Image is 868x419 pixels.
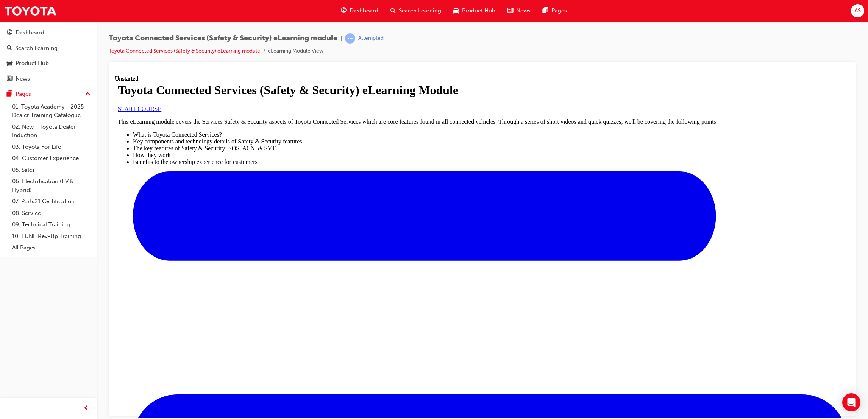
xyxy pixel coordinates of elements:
span: guage-icon [7,30,12,36]
span: news-icon [7,76,12,83]
span: News [516,6,531,15]
a: 07. Parts21 Certification [9,196,94,207]
a: All Pages [9,242,94,254]
span: Product Hub [462,6,495,15]
p: This eLearning module covers the Services Safety & Security aspects of Toyota Connected Services ... [3,43,732,50]
a: 09. Technical Training [9,219,94,231]
a: START COURSE [3,30,47,37]
span: Pages [551,6,567,15]
span: guage-icon [341,6,347,16]
a: 03. Toyota For Life [9,141,94,153]
button: Pages [3,87,94,101]
li: eLearning Module View [268,47,323,56]
a: News [3,72,94,86]
span: Dashboard [350,6,378,15]
span: | [340,34,342,43]
img: Trak [4,2,57,19]
li: What is Toyota Connected Services? [18,56,732,63]
a: 10. TUNE Rev-Up Training [9,231,94,242]
div: Product Hub [16,59,49,68]
a: 01. Toyota Academy - 2025 Dealer Training Catalogue [9,101,94,121]
a: 06. Electrification (EV & Hybrid) [9,176,94,196]
a: Search Learning [3,41,94,55]
span: prev-icon [83,404,89,413]
h1: Toyota Connected Services (Safety & Security) eLearning Module [3,8,732,22]
a: 08. Service [9,207,94,219]
a: Toyota Connected Services (Safety & Security) eLearning module [109,48,260,54]
a: 04. Customer Experience [9,153,94,164]
span: search-icon [7,45,12,52]
li: Benefits to the ownership experience for customers [18,83,732,90]
span: Search Learning [399,6,441,15]
a: 05. Sales [9,164,94,176]
li: The key features of Safety & Securiry: SOS, ACN, & SVT [18,70,732,76]
a: car-iconProduct Hub [447,3,501,19]
a: Dashboard [3,26,94,40]
span: Toyota Connected Services (Safety & Security) eLearning module [109,34,337,43]
a: search-iconSearch Learning [384,3,447,19]
li: Key components and technology details of Safety & Security features [18,63,732,70]
a: news-iconNews [501,3,537,19]
div: Pages [16,90,31,98]
div: Attempted [358,35,384,42]
span: learningRecordVerb_ATTEMPT-icon [345,33,355,44]
span: up-icon [85,89,91,99]
div: News [16,75,30,83]
span: pages-icon [7,91,12,98]
span: AS [854,6,861,15]
a: 02. New - Toyota Dealer Induction [9,121,94,141]
button: DashboardSearch LearningProduct HubNews [3,24,94,87]
div: Search Learning [15,44,58,53]
span: car-icon [7,60,12,67]
span: car-icon [453,6,459,16]
span: search-icon [390,6,396,16]
a: Product Hub [3,56,94,70]
span: news-icon [507,6,513,16]
a: guage-iconDashboard [335,3,384,19]
button: AS [851,4,864,17]
li: How they work [18,76,732,83]
div: Open Intercom Messenger [842,393,860,411]
a: pages-iconPages [537,3,573,19]
span: pages-icon [543,6,548,16]
div: Dashboard [16,28,44,37]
